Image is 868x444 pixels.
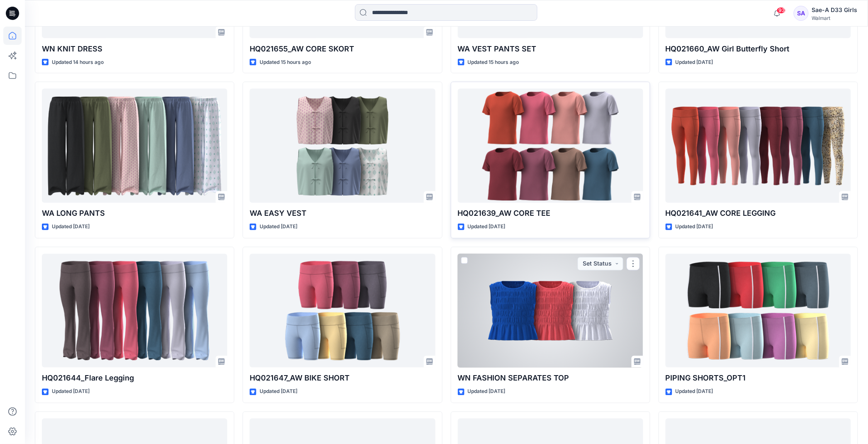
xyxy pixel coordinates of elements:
[250,373,435,384] p: HQ021647_AW BIKE SHORT
[458,43,643,55] p: WA VEST PANTS SET
[42,43,227,55] p: WN KNIT DRESS
[42,373,227,384] p: HQ021644_Flare Legging
[250,89,435,203] a: WA EASY VEST
[458,254,643,368] a: WN FASHION SEPARATES TOP
[250,43,435,55] p: HQ021655_AW CORE SKORT
[52,58,104,67] p: Updated 14 hours ago
[676,58,713,67] p: Updated [DATE]
[42,254,227,368] a: HQ021644_Flare Legging
[812,5,858,15] div: Sae-A D33 Girls
[777,7,786,14] span: 93
[42,208,227,220] p: WA LONG PANTS
[458,89,643,203] a: HQ021639_AW CORE TEE
[666,254,851,368] a: PIPING SHORTS_OPT1
[666,208,851,220] p: HQ021641_AW CORE LEGGING
[52,388,90,396] p: Updated [DATE]
[250,254,435,368] a: HQ021647_AW BIKE SHORT
[794,6,809,21] div: SA
[666,43,851,55] p: HQ021660_AW Girl Butterfly Short
[52,223,90,232] p: Updated [DATE]
[260,388,297,396] p: Updated [DATE]
[468,388,506,396] p: Updated [DATE]
[666,373,851,384] p: PIPING SHORTS_OPT1
[458,373,643,384] p: WN FASHION SEPARATES TOP
[812,15,858,21] div: Walmart
[260,223,297,232] p: Updated [DATE]
[676,388,713,396] p: Updated [DATE]
[42,89,227,203] a: WA LONG PANTS
[260,58,311,67] p: Updated 15 hours ago
[676,223,713,232] p: Updated [DATE]
[468,223,506,232] p: Updated [DATE]
[666,89,851,203] a: HQ021641_AW CORE LEGGING
[250,208,435,220] p: WA EASY VEST
[468,58,519,67] p: Updated 15 hours ago
[458,208,643,220] p: HQ021639_AW CORE TEE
